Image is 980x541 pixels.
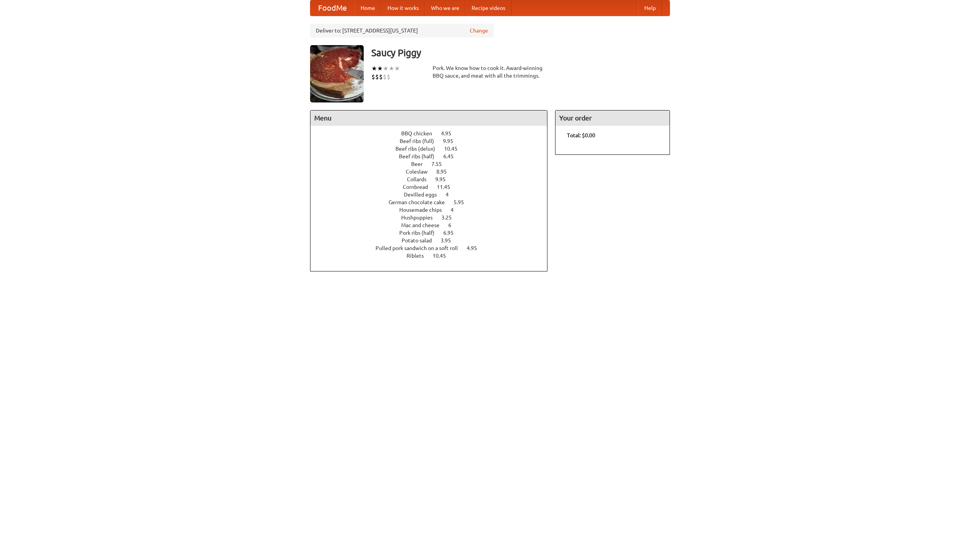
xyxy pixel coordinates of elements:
li: ★ [394,64,400,73]
span: Devilled eggs [404,192,444,198]
a: FoodMe [310,0,354,16]
span: Hushpuppies [401,214,440,221]
h4: Menu [310,110,547,126]
span: 3.25 [441,214,459,221]
span: 6 [448,222,459,228]
a: Recipe videos [465,0,511,16]
span: 5.95 [454,199,472,205]
a: German chocolate cake 5.95 [389,199,478,205]
a: Beer 7.55 [411,161,456,167]
a: Beef ribs (half) 6.45 [399,153,468,159]
span: 11.45 [437,184,458,190]
span: German chocolate cake [389,199,452,205]
span: 6.95 [443,230,461,236]
li: $ [375,73,379,81]
span: Collards [407,176,434,182]
a: Cornbread 11.45 [403,184,464,190]
a: Housemade chips 4 [399,207,468,213]
span: Housemade chips [399,207,449,213]
b: Total: $0.00 [567,132,595,138]
a: Beef ribs (delux) 10.45 [395,146,472,152]
span: 4 [446,192,456,198]
a: How it works [381,0,425,16]
span: Beef ribs (delux) [395,146,443,152]
span: 3.95 [441,237,459,244]
span: Pulled pork sandwich on a soft roll [376,245,465,251]
div: Deliver to: [STREET_ADDRESS][US_STATE] [310,24,494,37]
span: 4.95 [467,245,485,251]
a: Pulled pork sandwich on a soft roll 4.95 [376,245,491,251]
a: Coleslaw 8.95 [406,169,461,175]
span: BBQ chicken [401,130,440,136]
span: 6.45 [443,153,461,159]
span: Coleslaw [406,169,435,175]
a: Change [470,27,488,34]
span: Potato salad [402,237,439,244]
a: Collards 9.95 [407,176,460,182]
a: Who we are [425,0,465,16]
a: Devilled eggs 4 [404,192,463,198]
a: Pork ribs (half) 6.95 [399,230,468,236]
span: 9.95 [435,176,453,182]
h4: Your order [555,110,670,126]
a: Riblets 10.45 [407,253,460,259]
a: Potato salad 3.95 [402,237,465,244]
span: 4 [451,207,461,213]
span: Mac and cheese [401,222,447,228]
span: 9.95 [443,138,461,144]
a: BBQ chicken 4.95 [401,130,465,136]
span: 7.55 [431,161,449,167]
a: Help [638,0,662,16]
span: Beef ribs (full) [400,138,442,144]
span: Pork ribs (half) [399,230,442,236]
span: Beef ribs (half) [399,153,442,159]
a: Mac and cheese 6 [401,222,465,228]
span: Cornbread [403,184,436,190]
span: 8.95 [436,169,454,175]
a: Hushpuppies 3.25 [401,214,466,221]
span: Riblets [407,253,431,259]
span: Beer [411,161,430,167]
li: $ [371,73,375,81]
img: angular.jpg [310,45,364,102]
li: ★ [371,64,377,73]
li: ★ [383,64,389,73]
div: Pork. We know how to cook it. Award-winning BBQ sauce, and meat with all the trimmings. [433,64,547,80]
a: Home [354,0,381,16]
a: Beef ribs (full) 9.95 [400,138,467,144]
span: 10.45 [444,146,465,152]
li: ★ [389,64,394,73]
h3: Saucy Piggy [371,45,670,60]
span: 4.95 [441,130,459,136]
span: 10.45 [433,253,454,259]
li: ★ [377,64,383,73]
li: $ [379,73,383,81]
li: $ [383,73,387,81]
li: $ [387,73,390,81]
